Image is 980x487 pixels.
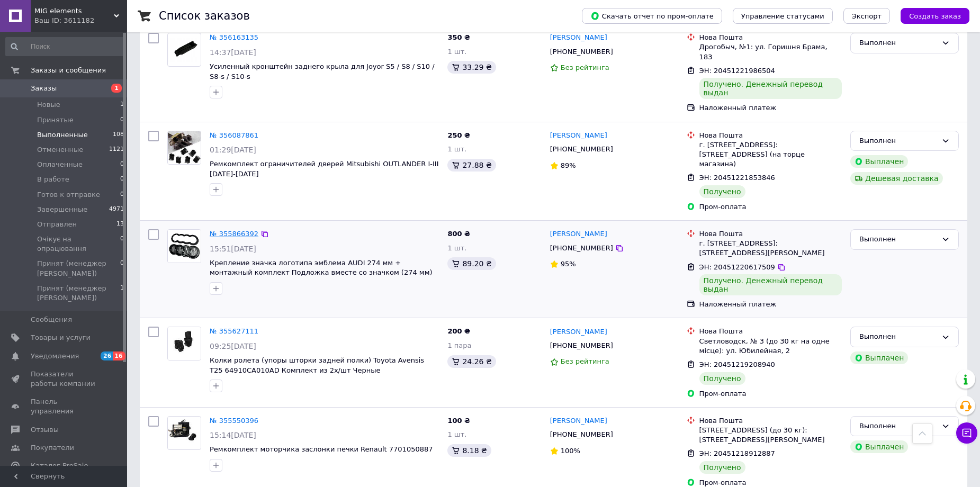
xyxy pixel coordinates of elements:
div: Выполнен [859,136,937,147]
span: Отмененные [37,145,83,155]
a: [PERSON_NAME] [550,229,607,239]
span: 1 пара [447,341,471,349]
div: 33.29 ₴ [447,61,496,74]
span: 89% [561,161,576,169]
span: Принятые [37,115,74,125]
span: 1 [120,284,124,303]
div: [STREET_ADDRESS] (до 30 кг): [STREET_ADDRESS][PERSON_NAME] [699,426,842,445]
span: ЭН: 20451218912887 [699,449,775,457]
div: г. [STREET_ADDRESS]: [STREET_ADDRESS] (на торце магазина) [699,140,842,169]
div: Выполнен [859,421,937,432]
div: Нова Пошта [699,33,842,42]
span: Усиленный кронштейн заднего крыла для Joyor S5 / S8 / S10 / S8-s / S10-s [210,62,435,80]
span: Показатели работы компании [31,369,98,389]
button: Создать заказ [901,8,969,24]
div: г. [STREET_ADDRESS]: [STREET_ADDRESS][PERSON_NAME] [699,239,842,258]
h1: Список заказов [159,10,250,22]
span: Отзывы [31,425,59,435]
img: Фото товару [168,327,201,360]
div: Нова Пошта [699,416,842,426]
span: 15:14[DATE] [210,431,256,439]
span: Отправлен [37,220,77,229]
span: Завершенные [37,205,87,214]
div: Выполнен [859,234,937,245]
div: Нова Пошта [699,229,842,239]
span: Новые [37,100,60,110]
span: 4971 [109,205,124,214]
div: Выполнен [859,331,937,342]
div: Пром-оплата [699,202,842,212]
span: 14:37[DATE] [210,48,256,57]
span: MIG elements [34,6,114,16]
span: Выполненные [37,130,88,140]
div: [PHONE_NUMBER] [548,428,615,441]
span: Сообщения [31,315,72,324]
div: [PHONE_NUMBER] [548,142,615,156]
a: Фото товару [167,33,201,67]
span: 800 ₴ [447,230,470,238]
img: Фото товару [168,38,201,62]
input: Поиск [5,37,125,56]
a: [PERSON_NAME] [550,416,607,426]
span: 01:29[DATE] [210,146,256,154]
div: Дрогобыч, №1: ул. Горишня Брама, 183 [699,42,842,61]
div: [PHONE_NUMBER] [548,45,615,59]
div: Получено [699,372,745,385]
img: Фото товару [168,419,201,446]
span: Товары и услуги [31,333,91,342]
span: 100 ₴ [447,417,470,425]
span: Без рейтинга [561,64,609,71]
span: 15:51[DATE] [210,245,256,253]
a: Ремкомплект ограничителей дверей Mitsubishi OUTLANDER I-III [DATE]-[DATE] [210,160,438,178]
img: Фото товару [168,131,201,164]
span: Уведомления [31,351,79,361]
div: Получено [699,461,745,474]
span: Управление статусами [741,12,824,20]
div: Светловодск, № 3 (до 30 кг на одне місце): ул. Юбилейная, 2 [699,337,842,356]
a: Крепление значка логотипа эмблема AUDI 274 мм + монтажный комплект Подложка вместе со значком (27... [210,259,433,277]
div: Наложенный платеж [699,300,842,309]
span: 13 [116,220,124,229]
span: Каталог ProSale [31,461,88,471]
div: Выполнен [859,38,937,49]
span: ЭН: 20451219208940 [699,360,775,368]
span: 1 шт. [447,430,466,438]
span: Принят (менеджер [PERSON_NAME]) [37,284,120,303]
a: № 355627111 [210,327,258,335]
div: [PHONE_NUMBER] [548,339,615,353]
div: Выплачен [850,351,908,364]
span: 1121 [109,145,124,155]
div: Получено. Денежный перевод выдан [699,78,842,99]
a: Ремкомплект моторчика заслонки печки Renault 7701050887 [210,445,433,453]
div: 27.88 ₴ [447,159,496,172]
span: 1 [111,84,122,93]
button: Скачать отчет по пром-оплате [582,8,722,24]
a: [PERSON_NAME] [550,327,607,337]
div: Получено [699,185,745,198]
img: Фото товару [168,230,201,263]
span: Без рейтинга [561,357,609,365]
span: 1 шт. [447,145,466,153]
div: Нова Пошта [699,327,842,336]
div: Наложенный платеж [699,103,842,113]
div: 24.26 ₴ [447,355,496,368]
a: [PERSON_NAME] [550,33,607,43]
span: 26 [101,351,113,360]
div: Ваш ID: 3611182 [34,16,127,25]
span: Очікує на опрацювання [37,235,120,254]
span: Колки ролета (упоры шторки задней полки) Toyota Avensis T25 64910CA010AD Комплект из 2х/шт Черные [210,356,424,374]
span: 0 [120,190,124,200]
span: Оплаченные [37,160,83,169]
span: Скачать отчет по пром-оплате [590,11,714,21]
a: № 356087861 [210,131,258,139]
span: ЭН: 20451220617509 [699,263,775,271]
span: ЭН: 20451221986504 [699,67,775,75]
span: Создать заказ [909,12,961,20]
span: 108 [113,130,124,140]
a: № 355550396 [210,417,258,425]
span: Готов к отправке [37,190,100,200]
button: Чат с покупателем [956,422,977,444]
